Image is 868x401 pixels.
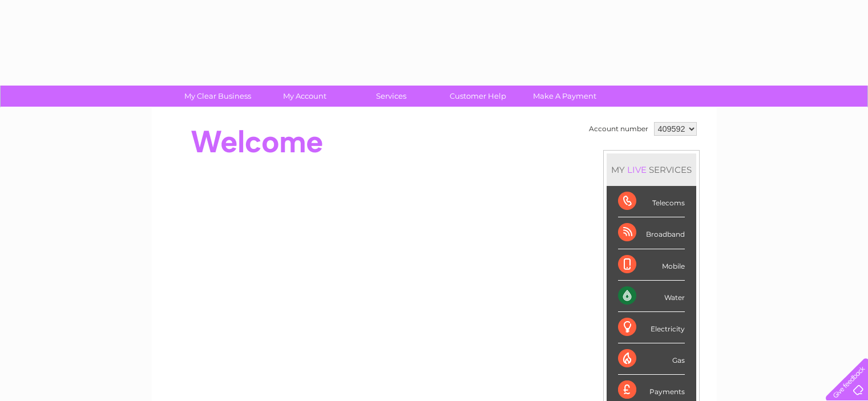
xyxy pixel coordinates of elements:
[618,281,685,312] div: Water
[171,86,265,107] a: My Clear Business
[618,249,685,281] div: Mobile
[586,119,651,139] td: Account number
[618,217,685,249] div: Broadband
[618,312,685,343] div: Electricity
[607,153,696,186] div: MY SERVICES
[257,86,352,107] a: My Account
[618,186,685,217] div: Telecoms
[344,86,438,107] a: Services
[625,164,649,175] div: LIVE
[431,86,525,107] a: Customer Help
[518,86,612,107] a: Make A Payment
[618,343,685,375] div: Gas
